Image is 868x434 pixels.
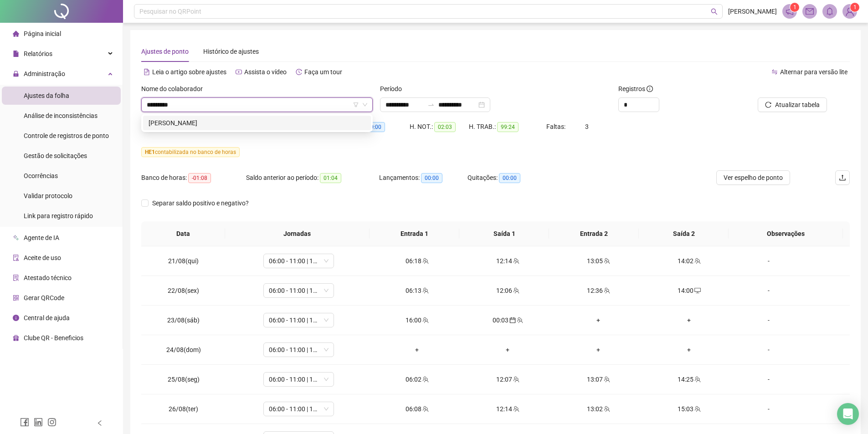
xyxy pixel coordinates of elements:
[693,376,701,383] span: team
[380,84,408,94] label: Período
[512,376,519,383] span: team
[421,376,429,383] span: team
[775,100,820,110] span: Atualizar tabela
[269,343,329,357] span: 06:00 - 11:00 | 12:00 - 13:20
[24,334,83,342] span: Clube QR - Beneficios
[742,374,796,384] div: -
[560,315,637,325] div: +
[13,71,19,77] span: lock
[459,221,549,246] th: Saída 1
[546,123,567,130] span: Faltas:
[724,173,783,183] span: Ver espelho de ponto
[470,256,546,266] div: 12:14
[585,123,589,130] span: 3
[188,173,211,183] span: -01:08
[304,68,342,76] span: Faça um tour
[13,295,19,301] span: qrcode
[839,174,846,181] span: upload
[350,122,410,132] div: HE 3:
[467,173,556,183] div: Quitações:
[24,212,93,220] span: Link para registro rápido
[758,97,827,112] button: Atualizar tabela
[24,152,87,159] span: Gestão de solicitações
[34,418,43,427] span: linkedin
[24,30,61,37] span: Página inicial
[711,8,718,15] span: search
[203,48,259,55] span: Histórico de ajustes
[742,404,796,414] div: -
[427,101,435,108] span: swap-right
[24,274,72,281] span: Atestado técnico
[24,192,72,199] span: Validar protocolo
[736,229,836,239] span: Observações
[512,258,519,264] span: team
[693,406,701,412] span: team
[512,406,519,412] span: team
[379,345,455,355] div: +
[24,172,58,179] span: Ocorrências
[603,376,610,383] span: team
[693,258,701,264] span: team
[169,405,198,413] span: 26/08(ter)
[421,173,442,183] span: 00:00
[560,374,637,384] div: 13:07
[24,92,69,99] span: Ajustes da folha
[549,221,639,246] th: Entrada 2
[236,69,242,75] span: youtube
[13,31,19,37] span: home
[651,374,727,384] div: 14:25
[168,376,200,383] span: 25/08(seg)
[765,102,771,108] span: reload
[269,284,329,297] span: 06:00 - 11:00 | 12:00 - 14:32
[269,402,329,416] span: 06:00 - 11:00 | 12:00 - 14:32
[516,317,523,323] span: team
[826,7,834,15] span: bell
[296,69,302,75] span: history
[24,314,70,322] span: Central de ajuda
[651,256,727,266] div: 14:02
[786,7,794,15] span: notification
[651,404,727,414] div: 15:03
[853,4,857,10] span: 1
[421,406,429,412] span: team
[470,286,546,296] div: 12:06
[470,315,546,325] div: 00:03
[20,418,29,427] span: facebook
[145,149,155,155] span: HE 1
[421,258,429,264] span: team
[320,173,341,183] span: 01:04
[97,420,103,426] span: left
[24,50,52,57] span: Relatórios
[379,404,455,414] div: 06:08
[143,116,371,130] div: MARIA RITA CARDOSO NOLETO
[716,170,790,185] button: Ver espelho de ponto
[141,221,225,246] th: Data
[13,315,19,321] span: info-circle
[24,70,65,77] span: Administração
[618,84,653,94] span: Registros
[167,317,200,324] span: 23/08(sáb)
[508,317,516,323] span: calendar
[379,286,455,296] div: 06:13
[141,173,246,183] div: Banco de horas:
[742,286,796,296] div: -
[603,258,610,264] span: team
[24,112,98,119] span: Análise de inconsistências
[790,3,799,12] sup: 1
[166,346,201,353] span: 24/08(dom)
[13,275,19,281] span: solution
[639,221,729,246] th: Saída 2
[47,418,56,427] span: instagram
[560,404,637,414] div: 13:02
[225,221,370,246] th: Jornadas
[24,132,109,139] span: Controle de registros de ponto
[560,286,637,296] div: 12:36
[470,404,546,414] div: 12:14
[269,313,329,327] span: 06:00 - 11:00 | 12:00 - 13:20
[647,86,653,92] span: info-circle
[269,373,329,386] span: 06:00 - 11:00 | 12:00 - 14:32
[742,315,796,325] div: -
[141,147,240,157] span: contabilizada no banco de horas
[729,221,843,246] th: Observações
[370,221,459,246] th: Entrada 1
